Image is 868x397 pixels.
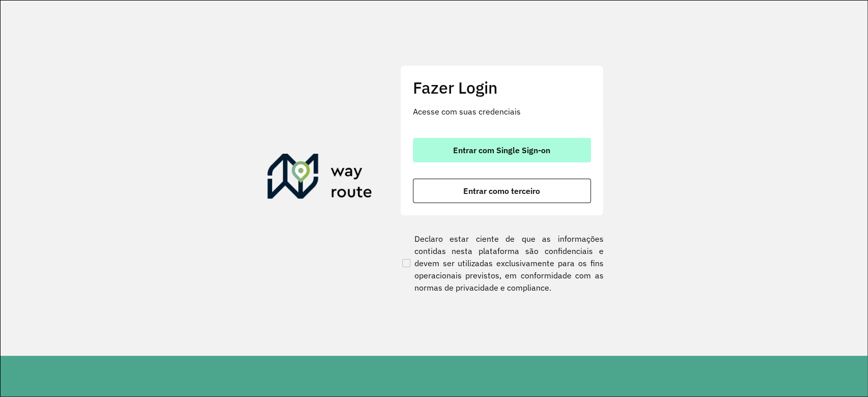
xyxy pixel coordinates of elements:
[453,146,550,154] span: Entrar com Single Sign-on
[267,154,372,203] img: Roteirizador AmbevTech
[413,105,591,118] p: Acesse com suas credenciais
[463,187,540,195] span: Entrar como terceiro
[413,179,591,203] button: button
[413,138,591,162] button: button
[400,233,604,294] label: Declaro estar ciente de que as informações contidas nesta plataforma são confidenciais e devem se...
[413,78,591,97] h2: Fazer Login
